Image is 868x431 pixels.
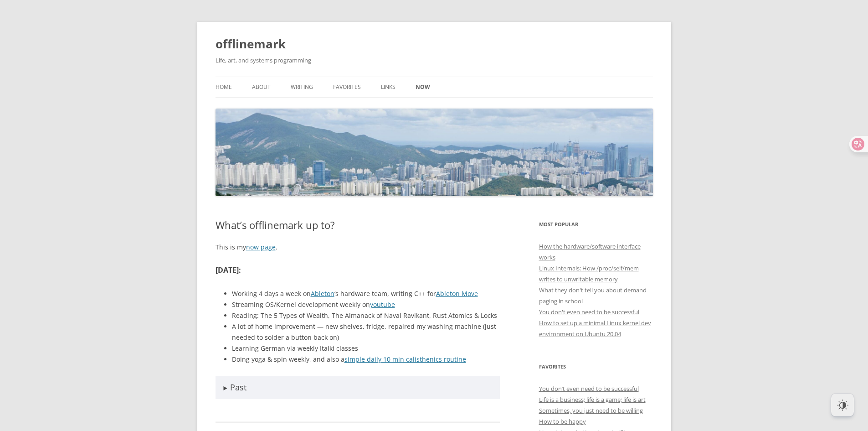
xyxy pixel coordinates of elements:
a: Sometimes, you just need to be willing [539,406,643,415]
h1: What’s offlinemark up to? [216,219,500,231]
a: Favorites [333,77,361,97]
li: Streaming OS/Kernel development weekly on [232,299,500,310]
a: Ableton Move [436,289,478,298]
h3: Favorites [539,361,653,372]
h2: Life, art, and systems programming [216,55,653,66]
a: How to set up a minimal Linux kernel dev environment on Ubuntu 20.04 [539,319,651,338]
a: Now [416,77,430,97]
h3: : [216,264,500,277]
img: offlinemark [216,109,653,196]
a: offlinemark [216,33,286,55]
a: Home [216,77,232,97]
a: Life is a business; life is a game; life is art [539,395,646,404]
a: How to be happy [539,417,586,426]
a: Linux Internals: How /proc/self/mem writes to unwritable memory [539,264,639,283]
li: A lot of home improvement — new shelves, fridge, repaired my washing machine (just needed to sold... [232,321,500,343]
a: Writing [291,77,313,97]
a: You don't even need to be successful [539,308,639,316]
a: now page [246,243,276,251]
a: How the hardware/software interface works [539,242,641,261]
p: This is my . [216,242,500,253]
a: Links [381,77,395,97]
a: simple daily 10 min calisthenics routine [344,355,466,363]
a: You don’t even need to be successful [539,384,639,393]
h3: Most Popular [539,219,653,230]
summary: Past [216,376,500,399]
li: Reading: The 5 Types of Wealth, The Almanack of Naval Ravikant, Rust Atomics & Locks [232,310,500,321]
a: What they don't tell you about demand paging in school [539,286,647,305]
li: Learning German via weekly Italki classes [232,343,500,354]
li: Working 4 days a week on ‘s hardware team, writing C++ for [232,288,500,299]
a: youtube [370,300,395,309]
strong: [DATE] [216,265,239,275]
span: Past [230,382,247,393]
li: Doing yoga & spin weekly, and also a [232,354,500,365]
a: About [252,77,271,97]
a: Ableton [311,289,334,298]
